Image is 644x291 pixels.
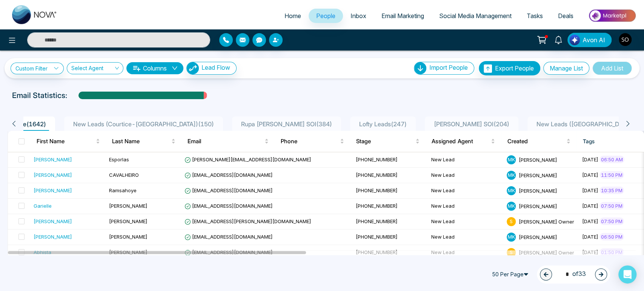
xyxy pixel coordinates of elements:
[507,171,516,180] span: M K
[316,12,335,20] span: People
[277,9,309,23] a: Home
[12,90,67,101] p: Email Statistics:
[599,202,624,210] span: 07:50 PM
[37,137,94,146] span: First Name
[284,12,301,20] span: Home
[356,203,398,209] span: [PHONE_NUMBER]
[519,187,557,193] span: [PERSON_NAME]
[109,156,129,162] span: Esporlas
[507,186,516,195] span: M K
[109,187,137,193] span: Ramsahoye
[428,214,504,230] td: New Lead
[309,9,343,23] a: People
[11,63,64,74] a: Custom Filter
[109,218,148,224] span: [PERSON_NAME]
[186,62,237,75] button: Lead Flow
[126,62,183,74] button: Columnsdown
[582,203,598,209] span: [DATE]
[34,187,72,194] div: [PERSON_NAME]
[184,172,273,178] span: [EMAIL_ADDRESS][DOMAIN_NAME]
[550,9,581,23] a: Deals
[569,35,580,45] img: Lead Flow
[582,249,598,255] span: [DATE]
[374,9,432,23] a: Email Marketing
[34,171,72,179] div: [PERSON_NAME]
[428,199,504,214] td: New Lead
[34,233,72,240] div: [PERSON_NAME]
[428,245,504,260] td: New Lead
[275,131,350,152] th: Phone
[519,156,557,162] span: [PERSON_NAME]
[507,155,516,164] span: M K
[356,234,398,240] span: [PHONE_NUMBER]
[172,65,178,71] span: down
[109,234,148,240] span: [PERSON_NAME]
[432,137,489,146] span: Assigned Agent
[519,218,574,224] span: [PERSON_NAME] Owner
[519,9,550,23] a: Tasks
[583,35,605,44] span: Avon AI
[181,131,275,152] th: Email
[109,203,148,209] span: [PERSON_NAME]
[582,187,598,193] span: [DATE]
[582,156,598,162] span: [DATE]
[558,12,573,20] span: Deals
[543,62,589,75] button: Manage List
[507,217,516,226] span: S
[112,137,170,146] span: Last Name
[34,156,72,163] div: [PERSON_NAME]
[519,203,557,209] span: [PERSON_NAME]
[238,120,335,128] span: Rupa [PERSON_NAME] SOI ( 384 )
[31,131,106,152] th: First Name
[489,268,534,280] span: 50 Per Page
[618,265,636,283] div: Open Intercom Messenger
[356,120,410,128] span: Lofty Leads ( 247 )
[519,249,574,255] span: [PERSON_NAME] Owner
[12,5,57,24] img: Nova CRM Logo
[599,187,624,194] span: 10:35 PM
[188,137,263,146] span: Email
[582,218,598,224] span: [DATE]
[350,12,366,20] span: Inbox
[561,269,586,279] span: of 33
[350,131,426,152] th: Stage
[70,120,217,128] span: New Leads (Courtice-[GEOGRAPHIC_DATA]) ( 150 )
[619,33,632,46] img: User Avatar
[356,249,398,255] span: [PHONE_NUMBER]
[184,203,273,209] span: [EMAIL_ADDRESS][DOMAIN_NAME]
[507,233,516,242] span: M K
[495,64,534,72] span: Export People
[34,248,51,256] div: Abhista
[507,202,516,211] span: M K
[201,64,230,71] span: Lead Flow
[582,172,598,178] span: [DATE]
[431,120,512,128] span: [PERSON_NAME] SOI ( 204 )
[428,152,504,168] td: New Lead
[184,187,273,193] span: [EMAIL_ADDRESS][DOMAIN_NAME]
[109,172,139,178] span: CAVALHEIRO
[599,171,624,179] span: 11:50 PM
[106,131,181,152] th: Last Name
[184,156,311,162] span: [PERSON_NAME][EMAIL_ADDRESS][DOMAIN_NAME]
[428,183,504,199] td: New Lead
[356,137,414,146] span: Stage
[527,12,543,20] span: Tasks
[109,249,148,255] span: [PERSON_NAME]
[479,61,540,75] button: Export People
[507,137,565,146] span: Created
[184,218,311,224] span: [EMAIL_ADDRESS][PERSON_NAME][DOMAIN_NAME]
[426,131,501,152] th: Assigned Agent
[356,156,398,162] span: [PHONE_NUMBER]
[281,137,338,146] span: Phone
[356,218,398,224] span: [PHONE_NUMBER]
[34,217,72,225] div: [PERSON_NAME]
[507,248,516,257] span: S
[501,131,576,152] th: Created
[184,234,273,240] span: [EMAIL_ADDRESS][DOMAIN_NAME]
[599,233,624,240] span: 06:50 PM
[599,217,624,225] span: 07:50 PM
[585,7,639,24] img: Market-place.gif
[187,62,199,74] img: Lead Flow
[184,249,273,255] span: [EMAIL_ADDRESS][DOMAIN_NAME]
[356,172,398,178] span: [PHONE_NUMBER]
